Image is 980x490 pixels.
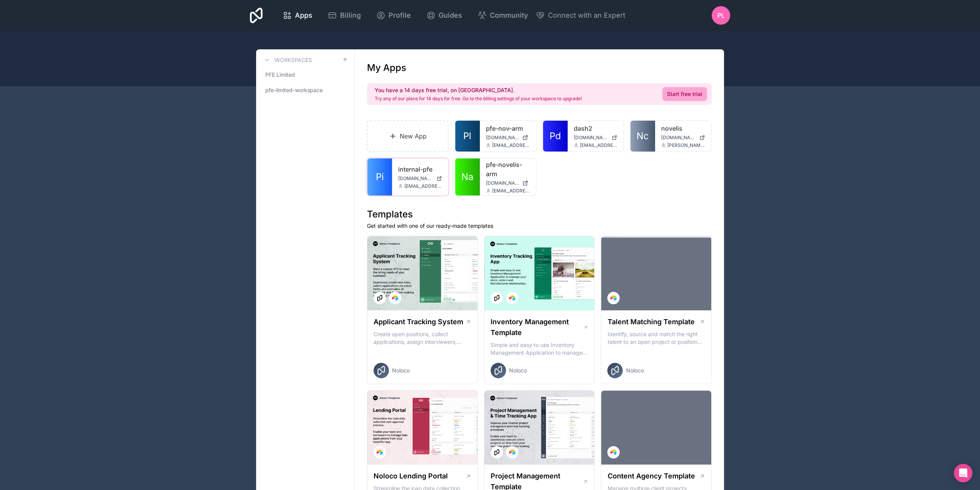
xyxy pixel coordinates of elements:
a: pfe-nov-arm [486,124,530,133]
span: Pl [463,130,471,142]
img: Airtable Logo [509,449,515,455]
span: [EMAIL_ADDRESS][DOMAIN_NAME] [580,142,618,148]
img: Airtable Logo [377,449,383,455]
a: New App [367,120,449,152]
img: Airtable Logo [392,295,398,301]
p: Simple and easy to use Inventory Management Application to manage your stock, orders and Manufact... [491,341,588,357]
a: [DOMAIN_NAME] [398,175,442,182]
a: [DOMAIN_NAME] [661,135,705,141]
span: [EMAIL_ADDRESS][DOMAIN_NAME] [492,188,530,194]
p: Try any of our plans for 14 days for free. Go to the billing settings of your workspace to upgrade! [375,96,582,102]
span: Billing [340,10,361,21]
span: [PERSON_NAME][EMAIL_ADDRESS][DOMAIN_NAME] [667,142,705,148]
a: novelis [661,124,705,133]
span: [DOMAIN_NAME] [486,135,519,141]
span: [EMAIL_ADDRESS][DOMAIN_NAME] [404,183,442,189]
span: Guides [439,10,462,21]
span: Pi [376,171,384,183]
h2: You have a 14 days free trial, on [GEOGRAPHIC_DATA]. [375,86,582,94]
a: Profile [370,7,417,24]
a: [DOMAIN_NAME] [574,135,618,141]
img: Airtable Logo [509,295,515,301]
h1: Inventory Management Template [491,317,583,338]
h1: Talent Matching Template [607,317,694,327]
h3: Workspaces [275,56,312,64]
span: Apps [295,10,312,21]
h1: Templates [367,208,712,221]
p: Identify, source and match the right talent to an open project or position with our Talent Matchi... [607,330,705,346]
span: [DOMAIN_NAME] [661,135,696,141]
a: pfe-limited-workspace [262,83,348,97]
div: Open Intercom Messenger [954,464,972,482]
a: internal-pfe [398,165,442,174]
a: Pd [543,121,568,152]
span: Pd [549,130,561,142]
a: Apps [276,7,318,24]
span: [DOMAIN_NAME] [398,175,433,182]
span: PFE Limited [265,71,295,79]
a: Nc [630,121,655,152]
span: Profile [389,10,411,21]
span: [DOMAIN_NAME] [486,180,519,186]
span: pfe-limited-workspace [265,86,323,94]
span: Nc [637,130,649,142]
a: Pl [455,121,480,152]
a: Na [455,158,480,195]
img: Airtable Logo [610,295,616,301]
a: Guides [420,7,468,24]
a: PFE Limited [262,68,348,82]
h1: Applicant Tracking System [374,317,463,327]
span: [EMAIL_ADDRESS][DOMAIN_NAME] [492,142,530,148]
a: Pi [367,158,392,195]
a: [DOMAIN_NAME] [486,135,530,141]
button: Connect with an Expert [536,10,625,21]
a: dash2 [574,124,618,133]
h1: Content Agency Template [607,471,695,482]
a: Billing [322,7,367,24]
a: Community [471,7,534,24]
span: Noloco [509,367,527,374]
p: Get started with one of our ready-made templates [367,222,712,230]
h1: Noloco Lending Portal [374,471,448,482]
span: Connect with an Expert [548,10,625,21]
span: PL [717,11,725,20]
img: Airtable Logo [610,449,616,455]
a: Workspaces [262,56,312,65]
span: Community [490,10,528,21]
span: Noloco [392,367,410,374]
a: [DOMAIN_NAME] [486,180,530,186]
a: Start free trial [662,87,707,101]
span: Noloco [626,367,643,374]
span: Na [461,171,473,183]
a: pfe-novelis-arm [486,160,530,178]
h1: My Apps [367,62,406,74]
span: [DOMAIN_NAME] [574,135,609,141]
p: Create open positions, collect applications, assign interviewers, centralise candidate feedback a... [374,330,471,346]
